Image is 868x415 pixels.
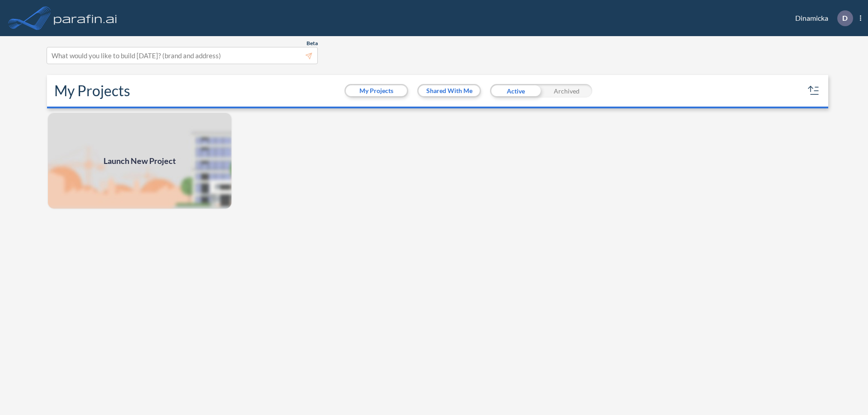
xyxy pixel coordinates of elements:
[782,10,861,26] div: Dinamicka
[346,85,407,96] button: My Projects
[807,84,821,98] button: sort
[52,9,119,27] img: logo
[104,155,176,167] span: Launch New Project
[490,84,541,98] div: Active
[541,84,592,98] div: Archived
[307,40,318,47] span: Beta
[47,112,232,210] a: Launch New Project
[842,14,848,22] p: D
[47,112,232,210] img: add
[419,85,480,96] button: Shared With Me
[54,82,130,99] h2: My Projects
